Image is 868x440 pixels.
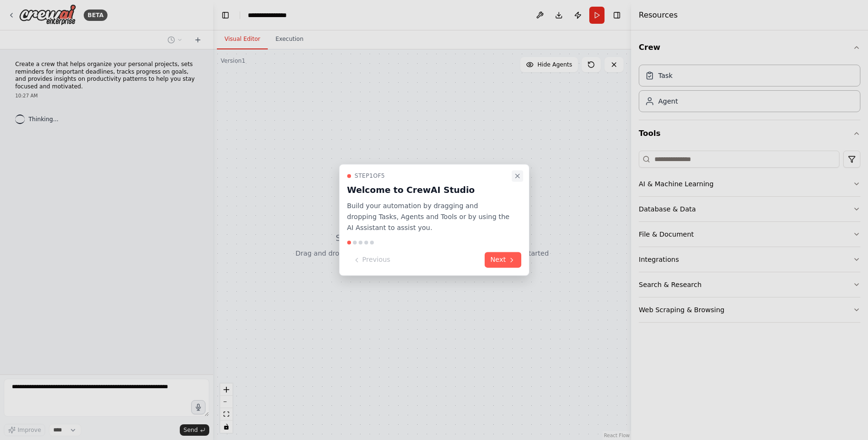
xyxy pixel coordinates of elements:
[347,252,396,268] button: Previous
[347,183,510,197] h3: Welcome to CrewAI Studio
[485,252,521,268] button: Next
[355,172,385,180] span: Step 1 of 5
[219,9,232,22] button: Hide left sidebar
[512,170,523,182] button: Close walkthrough
[347,201,510,233] p: Build your automation by dragging and dropping Tasks, Agents and Tools or by using the AI Assista...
